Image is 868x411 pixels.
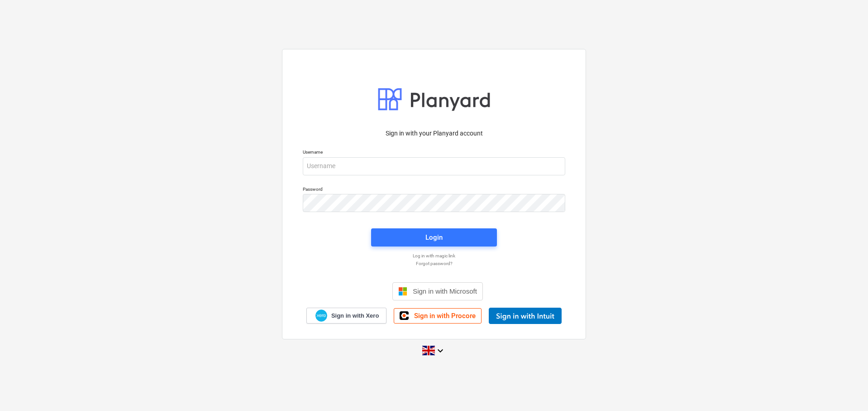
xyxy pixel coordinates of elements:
a: Forgot password? [298,261,570,266]
input: Username [303,157,565,175]
p: Password [303,186,565,194]
div: Login [425,232,443,243]
a: Sign in with Procore [394,308,482,324]
a: Log in with magic link [298,253,570,259]
img: Xero logo [315,309,327,322]
i: keyboard_arrow_down [435,345,446,356]
span: Sign in with Xero [331,312,379,320]
span: Sign in with Microsoft [413,287,477,295]
img: Microsoft logo [398,287,407,296]
span: Sign in with Procore [414,312,476,320]
p: Username [303,149,565,157]
button: Login [371,228,497,247]
a: Sign in with Xero [306,308,387,324]
p: Sign in with your Planyard account [303,129,565,138]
